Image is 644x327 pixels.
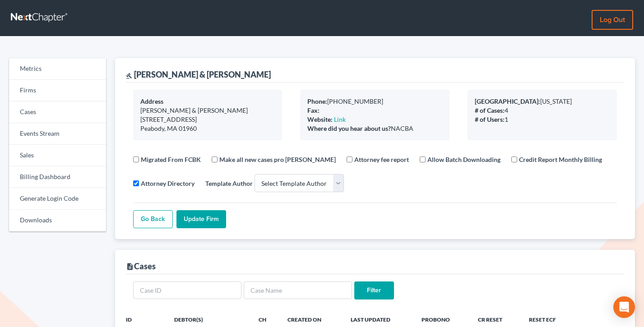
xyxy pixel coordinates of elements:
a: Go Back [133,210,173,228]
input: Filter [354,281,394,299]
b: Address [140,97,163,105]
i: description [126,263,134,271]
div: [US_STATE] [475,97,610,106]
b: [GEOGRAPHIC_DATA]: [475,97,540,105]
div: [PHONE_NUMBER] [307,97,442,106]
b: Fax: [307,106,320,114]
div: 4 [475,106,610,115]
input: Case Name [244,281,352,299]
div: [PERSON_NAME] & [PERSON_NAME] [140,106,275,115]
b: # of Cases: [475,106,505,114]
a: Generate Login Code [9,188,106,210]
label: Attorney Directory [141,179,195,188]
a: Downloads [9,210,106,231]
b: Website: [307,115,333,123]
a: Metrics [9,58,106,80]
b: Phone: [307,97,327,105]
b: Where did you hear about us? [307,124,391,132]
a: Link [334,115,346,123]
input: Update Firm [176,210,226,228]
div: NACBA [307,124,442,133]
a: Sales [9,145,106,166]
a: Billing Dashboard [9,166,106,188]
label: Allow Batch Downloading [427,155,500,164]
input: Case ID [133,281,241,299]
label: Migrated From FCBK [141,155,201,164]
i: gavel [126,73,132,79]
a: Log out [592,10,633,30]
div: Cases [126,261,156,272]
a: Events Stream [9,123,106,145]
div: 1 [475,115,610,124]
label: Template Author [205,179,253,188]
label: Credit Report Monthly Billing [519,155,602,164]
div: [PERSON_NAME] & [PERSON_NAME] [126,69,271,80]
b: # of Users: [475,115,505,123]
a: Cases [9,101,106,123]
div: [STREET_ADDRESS] [140,115,275,124]
a: Firms [9,80,106,101]
div: Open Intercom Messenger [613,296,635,318]
div: Peabody, MA 01960 [140,124,275,133]
label: Attorney fee report [354,155,409,164]
label: Make all new cases pro [PERSON_NAME] [219,155,336,164]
